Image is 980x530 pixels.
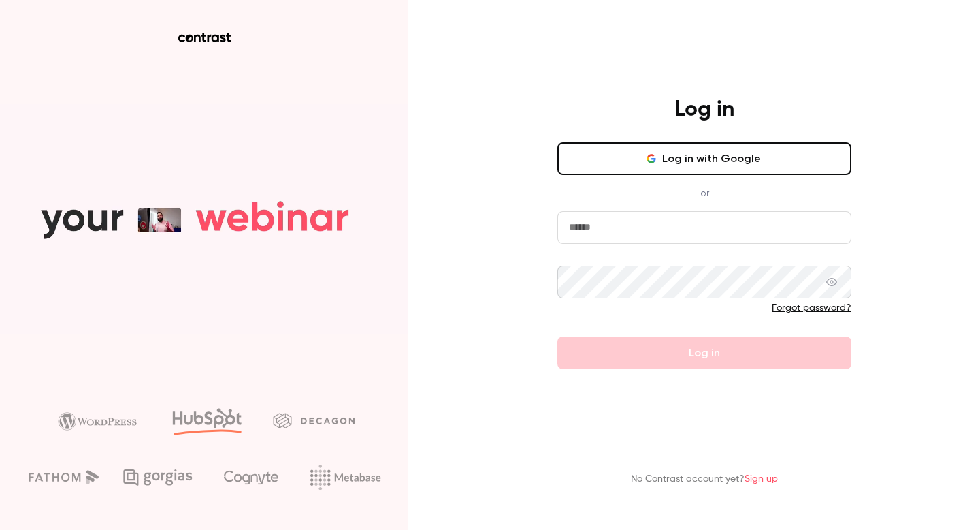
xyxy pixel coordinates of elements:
[273,413,355,428] img: decagon
[674,96,734,123] h4: Log in
[745,474,778,484] a: Sign up
[772,303,851,313] a: Forgot password?
[693,186,716,200] span: or
[557,142,851,175] button: Log in with Google
[631,472,778,486] p: No Contrast account yet?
